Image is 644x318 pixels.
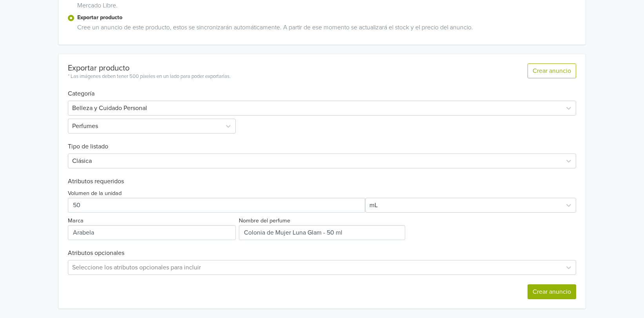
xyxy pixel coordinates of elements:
button: Crear anuncio [528,63,576,78]
label: Marca [68,217,84,225]
label: Nombre del perfume [239,217,290,225]
div: Exportar producto [68,63,231,73]
h6: Atributos requeridos [68,178,576,185]
h6: Tipo de listado [68,134,576,150]
div: * Las imágenes deben tener 500 píxeles en un lado para poder exportarlas. [68,73,231,81]
h6: Categoría [68,81,576,98]
label: Exportar producto [77,13,576,22]
label: Volumen de la unidad [68,189,122,198]
button: Crear anuncio [528,284,576,299]
h6: Atributos opcionales [68,249,576,257]
div: Cree un anuncio de este producto, estos se sincronizarán automáticamente. A partir de ese momento... [74,23,576,35]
